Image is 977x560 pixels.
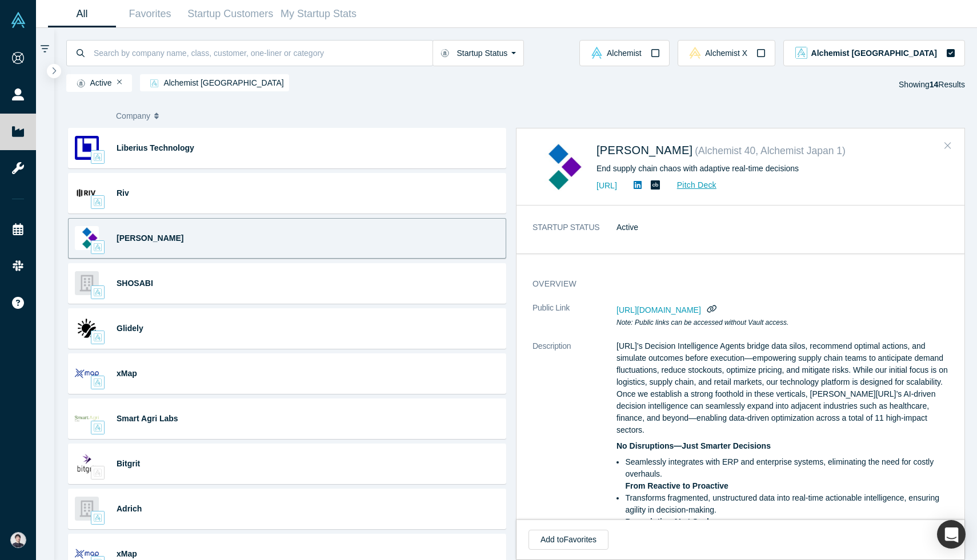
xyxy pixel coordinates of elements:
small: ( Alchemist 40, Alchemist Japan 1 ) [695,145,846,156]
img: Kimaru AI's Logo [75,226,99,250]
button: Add toFavorites [528,530,608,550]
strong: Prescriptive AI at Scale [625,517,713,526]
strong: No Disruptions—Just Smarter Decisions [616,441,771,450]
div: End supply chain chaos with adaptive real-time decisions [596,163,948,175]
button: alchemist_aj Vault LogoAlchemist [GEOGRAPHIC_DATA] [783,40,965,66]
img: Riv's Logo [75,181,99,205]
em: Note: Public links can be accessed without Vault access. [616,319,788,327]
a: Liberius Technology [117,143,194,152]
img: Katsutoshi Tabata's Account [10,532,26,548]
img: alchemistx, alchemist, alchemist_aj Vault Logo [94,469,102,477]
span: Public Link [532,302,570,314]
button: alchemistx Vault LogoAlchemist X [678,40,775,66]
li: Transforms fragmented, unstructured data into real-time actionable intelligence, ensuring agility... [625,492,948,528]
img: alchemist_aj Vault Logo [795,47,807,59]
span: Alchemist [GEOGRAPHIC_DATA] [145,79,283,87]
a: xMap [117,549,137,558]
p: [URL]’s Decision Intelligence Agents bridge data silos, recommend optimal actions, and simulate o... [616,340,948,436]
span: [URL][DOMAIN_NAME] [616,305,701,315]
li: Seamlessly integrates with ERP and enterprise systems, eliminating the need for costly overhauls. [625,456,948,492]
img: alchemist, alchemist_aj Vault Logo [94,333,102,341]
a: Favorites [116,1,184,27]
span: Active [71,79,112,88]
span: Showing Results [899,80,965,89]
a: [PERSON_NAME] [596,144,692,156]
a: Startup Customers [184,1,277,27]
button: Startup Status [433,40,524,66]
a: All [48,1,116,27]
a: Pitch Deck [664,179,717,192]
img: alchemist, alchemist_aj Vault Logo [94,243,102,251]
a: Riv [117,188,129,198]
span: Alchemist [607,49,642,57]
img: Smart Agri Labs's Logo [75,406,99,430]
img: alchemist, alchemist_aj Vault Logo [94,378,102,386]
img: alchemistx Vault Logo [689,47,701,59]
span: Company [116,104,150,128]
a: Bitgrit [117,459,140,468]
h3: overview [532,278,932,290]
img: alchemist, alchemist_aj Vault Logo [94,198,102,206]
button: Remove Filter [117,78,122,86]
img: Startup status [441,49,449,58]
img: alchemist, alchemist_aj Vault Logo [94,288,102,296]
img: SHOSABI's Logo [75,271,99,295]
strong: From Reactive to Proactive [625,481,728,490]
span: Alchemist X [705,49,747,57]
button: Company [116,104,200,128]
img: Alchemist Vault Logo [10,12,26,28]
img: Kimaru AI's Logo [532,141,584,193]
img: alchemist, alchemist_aj Vault Logo [94,424,102,432]
span: Alchemist [GEOGRAPHIC_DATA] [811,49,937,57]
a: Smart Agri Labs [117,414,178,423]
a: Adrich [117,504,142,513]
img: alchemist_aj Vault Logo [94,514,102,522]
a: SHOSABI [117,279,153,288]
dt: STARTUP STATUS [532,221,616,245]
a: Glidely [117,324,143,333]
img: alchemist_aj Vault Logo [150,79,158,87]
img: xMap's Logo [75,361,99,385]
img: Liberius Technology's Logo [75,136,99,160]
a: [PERSON_NAME] [117,233,183,243]
img: Startup status [77,79,85,88]
img: Glidely's Logo [75,316,99,340]
img: alchemist Vault Logo [591,47,603,59]
dd: Active [616,221,948,233]
strong: 14 [930,80,939,89]
input: Search by company name, class, customer, one-liner or category [93,39,433,66]
a: My Startup Stats [277,1,361,27]
img: Bitgrit's Logo [75,452,99,476]
img: Adrich's Logo [75,497,99,521]
a: [URL] [596,181,617,190]
button: alchemist Vault LogoAlchemist [579,40,670,66]
a: xMap [117,369,137,378]
img: alchemist, alchemist_aj Vault Logo [94,153,102,161]
button: Close [939,137,956,155]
